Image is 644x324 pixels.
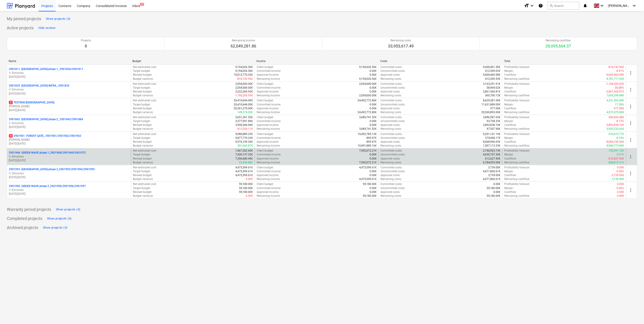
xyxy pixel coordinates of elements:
[380,169,405,173] p: Uncommitted costs :
[388,39,414,42] p: Remaining costs
[617,153,624,157] p: 2.57%
[7,25,34,31] p: Active projects
[358,144,377,148] p: 10,491,889.16€
[483,161,500,164] p: 6,784,053.00€
[366,136,377,140] p: 895.97€
[140,3,144,6] span: 2
[370,86,377,90] p: 0.00€
[257,90,279,94] p: Approved income :
[380,173,400,177] p: Approved costs :
[380,110,402,114] p: Remaining costs :
[504,119,514,123] p: Margin :
[133,90,152,94] p: Revised budget :
[359,149,377,153] p: 7,592,072.21€
[613,107,624,110] p: -377.00€
[380,90,400,94] p: Approved costs :
[257,115,274,119] p: Client budget :
[380,153,405,157] p: Uncommitted costs :
[9,88,129,92] p: V. Eimontas
[81,39,91,42] p: Projects
[483,90,500,94] p: 2,861,560.81€
[504,90,517,94] p: Cashflow :
[609,132,624,136] p: 916,675.77€
[235,173,253,177] p: 4,475,599.61€
[133,132,157,136] p: Net estimated cost :
[133,123,152,127] p: Revised budget :
[133,149,157,153] p: Net estimated cost :
[133,144,153,148] p: Budget variance :
[235,132,253,136] p: 9,980,889.23€
[504,99,530,102] p: Profitability forecast :
[257,161,280,164] p: Remaining income :
[607,127,624,131] p: 3,592,233.62€
[257,73,279,77] p: Approved income :
[504,149,530,153] p: Profitability forecast :
[9,151,129,162] div: 2901968 -GREEN WAVE phase 1_2901968/2901969/2901972V. Eimontas[DATE]-[DATE]
[237,77,253,81] p: -818,743.96€
[504,157,517,161] p: Cashflow :
[231,43,256,49] p: 62,049,281.86
[257,140,279,144] p: Approved income :
[257,153,281,157] p: Committed income :
[483,115,500,119] p: 3,896,587.65€
[606,90,624,94] p: -2,861,560.81€
[9,84,69,88] p: 2901835 - [GEOGRAPHIC_DATA] INFRA_ 2901835
[504,166,530,169] p: Profitability forecast :
[606,82,624,86] p: -1,168,260.93€
[606,140,624,144] p: -8,068,100.06€
[504,173,517,177] p: Cashflow :
[237,110,253,114] p: 149,374.00€
[133,73,152,77] p: Revised budget :
[550,4,553,7] span: search
[632,3,637,8] i: keyboard_arrow_down
[9,184,86,188] p: 2901990 - GREEN WAVE phase 2_2901990/2901996/2901997
[9,67,83,71] p: 2901811 - [GEOGRAPHIC_DATA] phase 1_ 2901836/2901811
[370,107,377,110] p: 0.00€
[133,115,157,119] p: Net estimated cost :
[488,166,500,169] p: 3,739.00€
[628,70,634,76] span: more_vert
[504,132,530,136] p: Profitability forecast :
[380,73,400,77] p: Approved costs :
[599,3,605,8] i: keyboard_arrow_down
[504,77,530,81] p: Remaining cashflow :
[133,140,152,144] p: Revised budget :
[9,117,83,121] p: 2901842 - [GEOGRAPHIC_DATA] phase 2_ 2901842/2901884
[616,119,624,123] p: -8.15%
[380,166,402,169] p: Committed costs :
[606,123,624,127] p: -3,892,838.10€
[359,77,377,81] p: 9,194,026.56€
[504,94,530,97] p: Remaining cashflow :
[359,127,377,131] p: 3,689,741.52€
[488,173,500,177] p: 3,739.00€
[487,86,500,90] p: 58,969.02€
[231,39,256,42] p: Remaining income
[9,121,129,125] p: V. Eimontas
[504,136,514,140] p: Margin :
[380,132,402,136] p: Committed costs :
[133,169,151,173] p: Target budget :
[607,94,624,97] p: 1,693,299.88€
[133,99,157,102] p: Net estimated cost :
[380,103,405,107] p: Uncommitted costs :
[359,166,377,169] p: 4,475,599.61€
[380,82,402,86] p: Committed costs :
[9,101,129,112] div: 2TESTINIS [DEMOGRAPHIC_DATA][PERSON_NAME][DATE]-[DATE]
[234,103,253,107] p: 20,410,644.00€
[370,169,377,173] p: 0.00€
[47,216,72,221] div: Show projects (0)
[485,69,500,73] p: 412,309.02€
[483,153,500,157] p: 4,655,757.30€
[133,94,153,97] p: Budget variance :
[133,86,151,90] p: Target budget :
[9,188,129,192] p: V. Eimontas
[628,137,634,143] span: more_vert
[504,127,530,131] p: Remaining cashflow :
[370,90,377,94] p: 0.00€
[380,99,402,102] p: Committed costs :
[133,110,153,114] p: Budget variance :
[621,302,644,324] iframe: Chat Widget
[617,136,624,140] p: 8.74%
[38,25,55,31] div: Hide section
[237,144,253,148] p: 301,660.87€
